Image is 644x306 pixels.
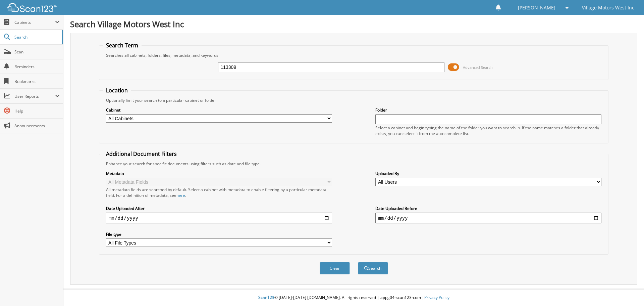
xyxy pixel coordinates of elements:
label: Cabinet [106,107,332,113]
span: Help [14,108,60,114]
span: Cabinets [14,19,55,25]
span: Announcements [14,123,60,129]
span: Bookmarks [14,79,60,84]
iframe: Chat Widget [610,274,644,306]
legend: Additional Document Filters [103,150,180,158]
span: User Reports [14,93,55,99]
a: here [176,192,185,198]
span: Village Motors West Inc [582,6,634,10]
div: All metadata fields are searched by default. Select a cabinet with metadata to enable filtering b... [106,187,332,198]
h1: Search Village Motors West Inc [70,18,637,30]
label: Folder [375,107,601,113]
button: Search [358,262,388,274]
span: Search [14,34,59,40]
span: Scan [14,49,60,55]
div: Enhance your search for specific documents using filters such as date and file type. [103,161,605,167]
button: Clear [320,262,350,274]
label: Uploaded By [375,171,601,176]
label: File type [106,231,332,237]
label: Date Uploaded Before [375,206,601,211]
div: Searches all cabinets, folders, files, metadata, and keywords [103,52,605,58]
span: [PERSON_NAME] [518,6,555,10]
a: Privacy Policy [424,295,449,300]
legend: Search Term [103,42,142,49]
input: end [375,213,601,223]
label: Metadata [106,171,332,176]
img: scan123-logo-white.svg [7,3,57,12]
div: Optionally limit your search to a particular cabinet or folder [103,97,605,103]
div: Select a cabinet and begin typing the name of the folder you want to search in. If the name match... [375,125,601,136]
input: start [106,213,332,223]
label: Date Uploaded After [106,206,332,211]
span: Scan123 [258,295,274,300]
span: Advanced Search [463,65,493,70]
div: © [DATE]-[DATE] [DOMAIN_NAME]. All rights reserved | appg04-scan123-com | [63,290,644,306]
legend: Location [103,87,131,94]
span: Reminders [14,64,60,70]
